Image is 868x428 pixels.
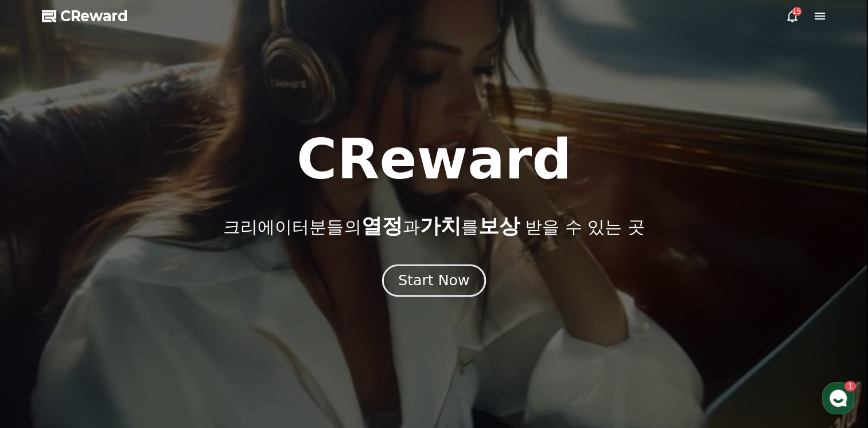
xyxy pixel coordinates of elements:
[223,215,644,238] p: 크리에이터분들의 과 를 받을 수 있는 곳
[419,214,461,238] span: 가치
[785,9,799,23] a: 15
[116,332,120,341] span: 1
[36,350,43,359] span: 홈
[478,214,519,238] span: 보상
[148,333,220,361] a: 설정
[76,333,148,361] a: 1대화
[105,351,119,360] span: 대화
[42,7,128,25] a: CReward
[382,264,486,297] button: Start Now
[384,277,484,287] a: Start Now
[361,214,402,238] span: 열정
[297,132,571,187] h1: CReward
[3,333,76,361] a: 홈
[792,7,801,16] div: 15
[177,350,191,359] span: 설정
[60,7,128,25] span: CReward
[398,271,469,290] div: Start Now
